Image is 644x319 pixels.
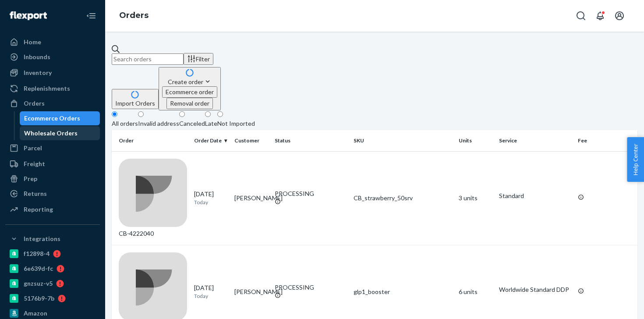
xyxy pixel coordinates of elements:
button: Integrations [5,232,100,246]
th: Status [271,130,350,151]
div: Filter [187,54,210,64]
button: Close Navigation [82,7,100,25]
th: Order Date [191,130,231,151]
div: PROCESSING [275,189,347,198]
th: Units [455,130,495,151]
th: SKU [350,130,455,151]
button: Open Search Box [572,7,590,25]
input: Invalid address [138,111,144,117]
div: Not Imported [217,119,255,128]
th: Order [112,130,191,151]
td: 3 units [455,151,495,245]
input: All orders [112,111,117,117]
button: Help Center [627,137,644,182]
div: f12898-4 [24,249,50,258]
button: Import Orders [112,89,159,109]
div: CB-4222040 [119,159,187,238]
a: 5176b9-7b [5,291,100,305]
a: Inbounds [5,50,100,64]
div: Home [24,38,41,46]
a: Reporting [5,202,100,216]
a: f12898-4 [5,247,100,261]
div: Amazon [24,309,47,318]
div: Late [205,119,217,128]
div: Customer [234,137,268,144]
a: Prep [5,172,100,186]
input: Canceled [179,111,185,117]
div: Create order [162,77,217,86]
button: Ecommerce order [162,86,217,98]
div: Canceled [179,119,205,128]
div: Prep [24,174,37,183]
div: PROCESSING [275,283,347,292]
div: [DATE] [194,190,227,206]
div: Integrations [24,234,60,243]
div: Invalid address [138,119,179,128]
div: Inbounds [24,53,50,61]
p: Standard [499,191,571,200]
div: CB_strawberry_50srv [354,194,452,202]
div: Returns [24,189,47,198]
a: Parcel [5,141,100,155]
th: Fee [574,130,637,151]
img: Flexport logo [10,11,47,20]
button: Open notifications [591,7,609,25]
button: Open account menu [611,7,628,25]
a: Orders [5,96,100,110]
th: Service [495,130,574,151]
button: Removal order [166,98,213,109]
button: Create orderEcommerce orderRemoval order [159,67,221,110]
div: [DATE] [194,284,227,300]
div: Parcel [24,144,42,152]
p: Worldwide Standard DDP [499,285,571,294]
a: Orders [119,11,149,20]
input: Search orders [112,53,184,65]
input: Late [205,111,211,117]
div: Reporting [24,205,53,214]
div: All orders [112,119,138,128]
a: Wholesale Orders [20,126,100,140]
div: Wholesale Orders [24,129,78,138]
div: 5176b9-7b [24,294,54,303]
td: [PERSON_NAME] [231,151,271,245]
div: Replenishments [24,84,70,93]
div: 6e639d-fc [24,264,53,273]
span: Removal order [170,99,209,107]
div: glp1_booster [354,287,452,296]
a: 6e639d-fc [5,262,100,276]
div: Inventory [24,68,52,77]
span: Ecommerce order [166,88,214,96]
div: Orders [24,99,45,108]
ol: breadcrumbs [112,3,156,28]
p: Today [194,198,227,206]
a: Returns [5,187,100,201]
div: gnzsuz-v5 [24,279,53,288]
a: Home [5,35,100,49]
a: Replenishments [5,82,100,96]
div: Ecommerce Orders [24,114,80,123]
input: Not Imported [217,111,223,117]
a: Ecommerce Orders [20,111,100,125]
a: gnzsuz-v5 [5,276,100,291]
p: Today [194,292,227,300]
div: Freight [24,159,45,168]
button: Filter [184,53,213,65]
a: Freight [5,157,100,171]
a: Inventory [5,66,100,80]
